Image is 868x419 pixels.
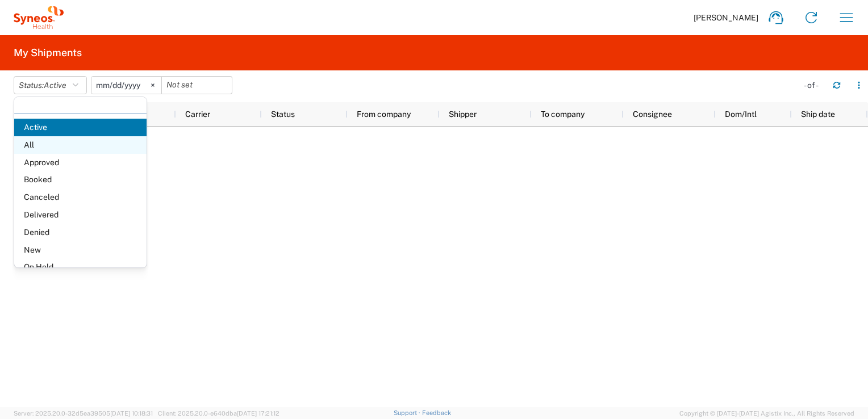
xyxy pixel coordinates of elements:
span: Shipper [449,110,477,119]
h2: My Shipments [14,46,82,60]
span: Dom/Intl [725,110,757,119]
span: Consignee [633,110,672,119]
span: Canceled [14,188,147,206]
a: Support [394,409,422,416]
span: [DATE] 17:21:12 [237,410,279,417]
span: Carrier [185,110,210,119]
span: From company [357,110,411,119]
span: Delivered [14,206,147,224]
span: Active [14,119,147,136]
span: [DATE] 10:18:31 [110,410,153,417]
span: Active [44,81,66,90]
span: New [14,241,147,259]
span: Approved [14,154,147,171]
div: - of - [804,80,824,90]
span: Booked [14,171,147,188]
span: Ship date [801,110,835,119]
span: Server: 2025.20.0-32d5ea39505 [14,410,153,417]
input: Not set [91,77,161,94]
span: Status [271,110,295,119]
span: To company [541,110,585,119]
span: Client: 2025.20.0-e640dba [158,410,279,417]
span: [PERSON_NAME] [694,12,758,23]
span: Copyright © [DATE]-[DATE] Agistix Inc., All Rights Reserved [679,408,854,418]
input: Not set [162,77,232,94]
button: Status:Active [14,76,87,94]
a: Feedback [422,409,451,416]
span: On Hold [14,258,147,276]
span: Denied [14,224,147,241]
span: All [14,136,147,154]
